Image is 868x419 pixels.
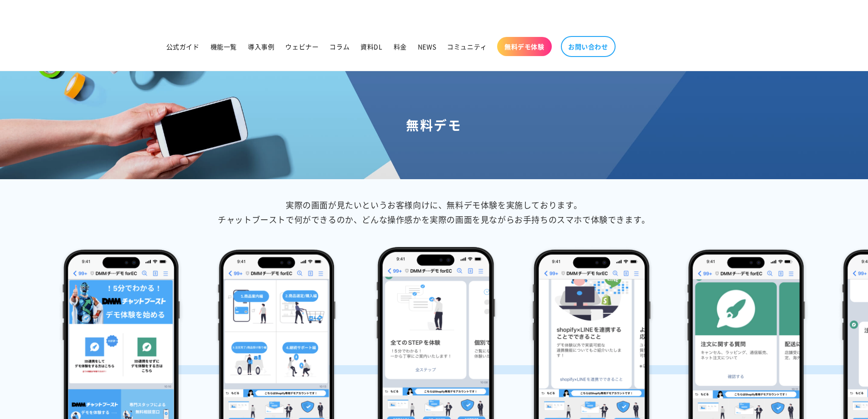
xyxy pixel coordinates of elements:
span: ウェビナー [285,42,318,51]
span: NEWS [418,42,436,51]
span: コミュニティ [447,42,487,51]
span: 料金 [394,42,407,51]
a: お問い合わせ [561,36,616,57]
span: 導入事例 [248,42,274,51]
span: コラム [329,42,349,51]
a: コミュニティ [442,37,493,56]
a: 資料DL [355,37,388,56]
span: お問い合わせ [568,42,608,51]
a: 無料デモ体験 [497,37,552,56]
a: 導入事例 [242,37,280,56]
a: コラム [324,37,355,56]
a: ウェビナー [280,37,324,56]
h1: 無料デモ [11,117,857,133]
span: 公式ガイド [166,42,200,51]
span: 無料デモ体験 [504,42,544,51]
span: 機能一覧 [211,42,237,51]
a: 機能一覧 [205,37,242,56]
a: 料金 [388,37,412,56]
a: 公式ガイド [161,37,205,56]
span: 資料DL [360,42,382,51]
a: NEWS [412,37,442,56]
